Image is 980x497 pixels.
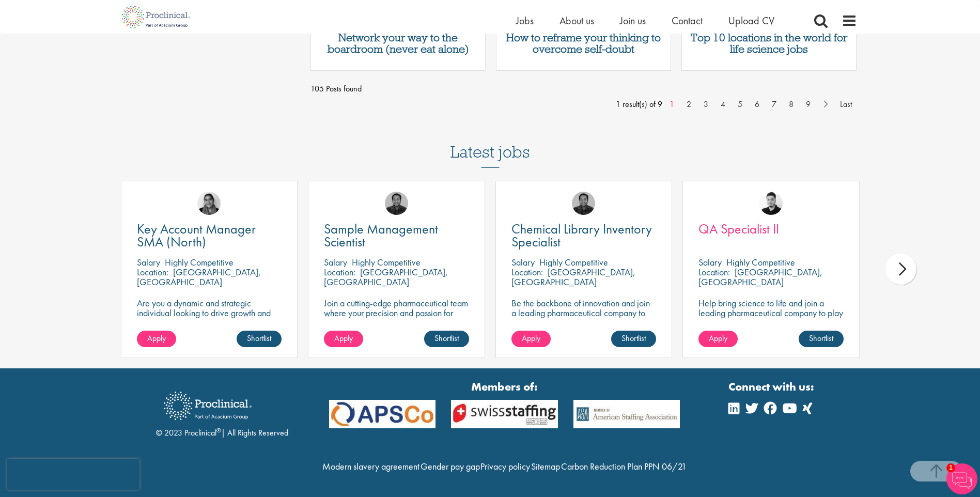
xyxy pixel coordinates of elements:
p: Highly Competitive [352,256,421,268]
img: Mike Raletz [572,192,595,215]
span: Location: [324,266,355,278]
span: result(s) of [623,99,656,110]
span: 1 [616,99,620,110]
span: Location: [698,266,730,278]
a: Join us [620,14,646,27]
span: Apply [709,333,727,344]
img: Proclinical Recruitment [156,384,259,427]
span: 1 [946,463,955,472]
strong: Connect with us: [728,379,816,395]
p: [GEOGRAPHIC_DATA], [GEOGRAPHIC_DATA] [137,266,261,288]
span: Apply [522,333,540,344]
p: [GEOGRAPHIC_DATA], [GEOGRAPHIC_DATA] [511,266,635,288]
a: 7 [767,98,782,111]
a: Last [835,98,857,111]
span: 9 [658,99,662,110]
a: Apply [137,331,176,347]
img: APSCo [443,400,566,428]
img: Chatbot [946,463,977,494]
a: 4 [715,98,730,111]
a: 5 [733,98,748,111]
a: 3 [698,98,713,111]
p: Are you a dynamic and strategic individual looking to drive growth and build lasting partnerships... [137,298,282,337]
img: APSCo [321,400,444,428]
span: Salary [137,256,160,268]
p: [GEOGRAPHIC_DATA], [GEOGRAPHIC_DATA] [698,266,822,288]
span: Salary [698,256,722,268]
a: Network your way to the boardroom (never eat alone) [316,32,480,55]
span: Key Account Manager SMA (North) [137,220,256,251]
span: 105 Posts found [310,81,857,97]
p: Join a cutting-edge pharmaceutical team where your precision and passion for quality will help sh... [324,298,469,337]
a: Next [818,98,833,108]
a: Jobs [516,14,534,27]
p: Highly Competitive [539,256,608,268]
p: Highly Competitive [726,256,795,268]
a: QA Specialist II [698,223,844,236]
a: Shortlist [611,331,656,347]
p: Be the backbone of innovation and join a leading pharmaceutical company to help keep life-changin... [511,298,657,337]
span: Chemical Library Inventory Specialist [511,220,652,251]
a: Apply [511,331,551,347]
a: Top 10 locations in the world for life science jobs [687,32,851,55]
a: Apply [324,331,363,347]
img: Anjali Parbhu [197,192,221,215]
a: Gender pay gap [421,460,480,472]
a: Contact [672,14,703,27]
a: About us [559,14,594,27]
span: Salary [324,256,347,268]
div: © 2023 Proclinical | All Rights Reserved [156,384,288,439]
div: next [885,254,916,285]
span: Location: [511,266,543,278]
a: How to reframe your thinking to overcome self-doubt [502,32,665,55]
a: Carbon Reduction Plan PPN 06/21 [561,460,687,472]
a: Shortlist [424,331,469,347]
a: 2 [681,98,696,111]
a: Sitemap [531,460,560,472]
img: Mike Raletz [385,192,408,215]
img: APSCo [566,400,688,428]
a: 6 [750,98,765,111]
p: Help bring science to life and join a leading pharmaceutical company to play a key role in delive... [698,298,844,347]
h3: Latest jobs [450,117,530,168]
a: Apply [698,331,738,347]
a: Modern slavery agreement [322,460,419,472]
span: Sample Management Scientist [324,220,438,251]
span: QA Specialist II [698,220,779,238]
a: Upload CV [728,14,774,27]
span: Location: [137,266,168,278]
a: Sample Management Scientist [324,223,469,248]
a: Shortlist [237,331,282,347]
p: Highly Competitive [165,256,234,268]
span: Salary [511,256,535,268]
img: Anderson Maldonado [759,192,783,215]
sup: ® [216,426,221,434]
span: Apply [334,333,353,344]
a: 1 [664,98,679,111]
a: 8 [784,98,799,111]
a: Shortlist [799,331,844,347]
strong: Members of: [329,379,680,395]
a: Key Account Manager SMA (North) [137,223,282,248]
a: Privacy policy [480,460,530,472]
a: Chemical Library Inventory Specialist [511,223,657,248]
p: [GEOGRAPHIC_DATA], [GEOGRAPHIC_DATA] [324,266,448,288]
span: Apply [147,333,166,344]
iframe: reCAPTCHA [7,459,139,490]
a: 9 [801,98,816,111]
